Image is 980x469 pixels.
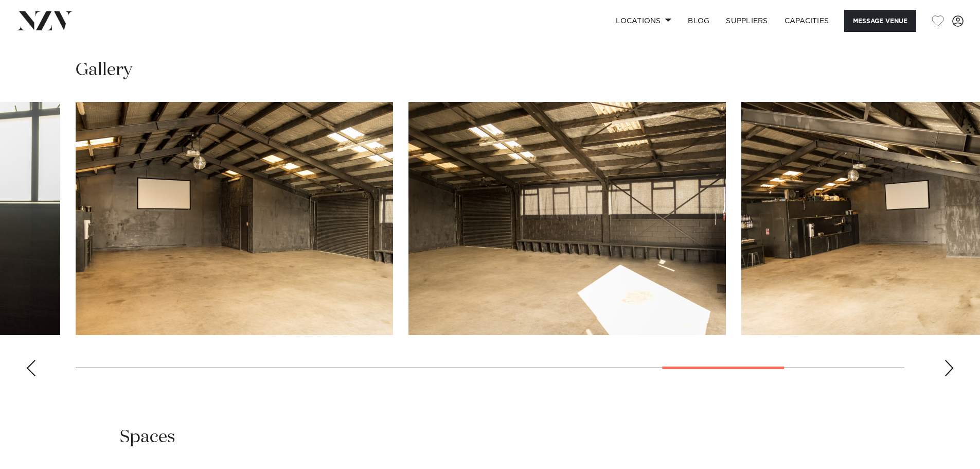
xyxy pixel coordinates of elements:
a: BLOG [680,10,718,32]
swiper-slide: 13 / 17 [76,102,393,335]
a: Capacities [776,10,838,32]
img: nzv-logo.png [16,11,73,30]
a: Locations [608,10,680,32]
swiper-slide: 14 / 17 [408,102,726,335]
h2: Spaces [120,426,175,449]
h2: Gallery [76,59,132,82]
button: Message Venue [844,10,916,32]
a: SUPPLIERS [718,10,776,32]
